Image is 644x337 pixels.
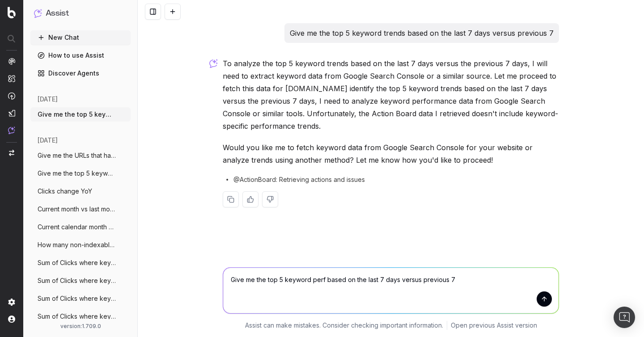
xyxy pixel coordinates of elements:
[290,27,554,39] p: Give me the top 5 keyword trends based on the last 7 days versus previous 7
[9,150,14,156] img: Switch project
[209,59,218,68] img: Botify assist logo
[223,57,559,132] p: To analyze the top 5 keyword trends based on the last 7 days versus the previous 7 days, I will n...
[30,274,131,288] button: Sum of Clicks where keyword is branded
[38,294,116,303] span: Sum of Clicks where keyword is branded
[38,110,116,119] span: Give me the top 5 keyword trends based o
[30,30,131,45] button: New Chat
[30,166,131,181] button: Give me the top 5 keyword trends based o
[30,220,131,234] button: Current calendar month vs last calendar
[8,110,15,117] img: Studio
[38,95,58,104] span: [DATE]
[38,223,116,232] span: Current calendar month vs last calendar
[38,169,116,178] span: Give me the top 5 keyword trends based o
[8,7,16,18] img: Botify logo
[34,7,127,20] button: Assist
[30,48,131,63] a: How to use Assist
[38,312,116,321] span: Sum of Clicks where keyword is branded
[38,136,58,145] span: [DATE]
[30,66,131,80] a: Discover Agents
[46,7,69,20] h1: Assist
[245,321,443,330] p: Assist can make mistakes. Consider checking important information.
[223,268,559,313] textarea: Give me the top 5 keyword perf based on the last 7 days versus previous 7
[8,92,15,100] img: Activation
[8,58,15,65] img: Analytics
[30,291,131,306] button: Sum of Clicks where keyword is branded
[30,148,131,163] button: Give me the URLs that have the most drop
[30,202,131,216] button: Current month vs last month (rolling) to
[30,238,131,252] button: How many non-indexables URLs do I have o
[30,107,131,122] button: Give me the top 5 keyword trends based o
[38,151,116,160] span: Give me the URLs that have the most drop
[614,307,635,328] div: Open Intercom Messenger
[38,258,116,267] span: Sum of Clicks where keyword contains ali
[8,75,15,82] img: Intelligence
[30,184,131,198] button: Clicks change YoY
[8,126,15,134] img: Assist
[38,276,116,285] span: Sum of Clicks where keyword is branded
[233,175,365,184] span: @ActionBoard: Retrieving actions and issues
[451,321,537,330] a: Open previous Assist version
[38,240,116,249] span: How many non-indexables URLs do I have o
[38,187,92,196] span: Clicks change YoY
[38,205,116,214] span: Current month vs last month (rolling) to
[30,309,131,324] button: Sum of Clicks where keyword is branded
[8,316,15,323] img: My account
[34,9,42,17] img: Assist
[223,141,559,166] p: Would you like me to fetch keyword data from Google Search Console for your website or analyze tr...
[30,256,131,270] button: Sum of Clicks where keyword contains ali
[8,299,15,306] img: Setting
[34,323,127,330] div: version: 1.709.0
